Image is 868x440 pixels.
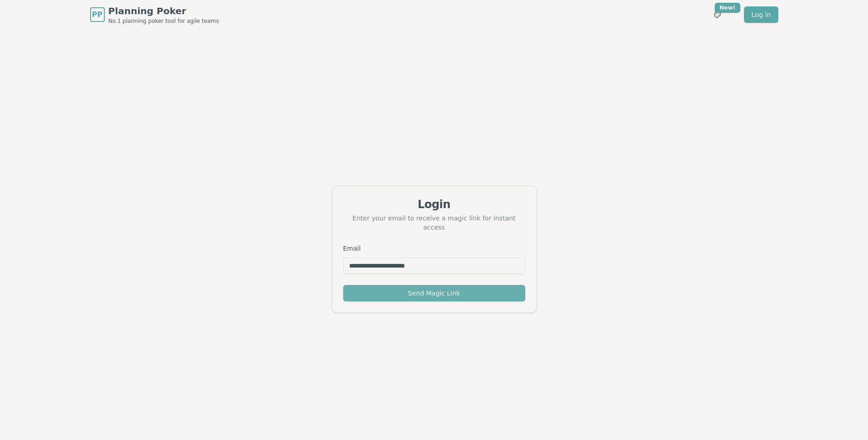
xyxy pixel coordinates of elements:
a: Log in [744,6,778,23]
button: Send Magic Link [343,285,525,301]
span: No.1 planning poker tool for agile teams [108,17,219,25]
a: PPPlanning PokerNo.1 planning poker tool for agile teams [90,5,219,25]
div: New! [715,3,741,13]
label: Email [343,245,361,252]
div: Enter your email to receive a magic link for instant access [343,214,525,232]
div: Login [343,197,525,212]
button: New! [709,6,726,23]
span: PP [92,9,102,20]
span: Planning Poker [108,5,219,17]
